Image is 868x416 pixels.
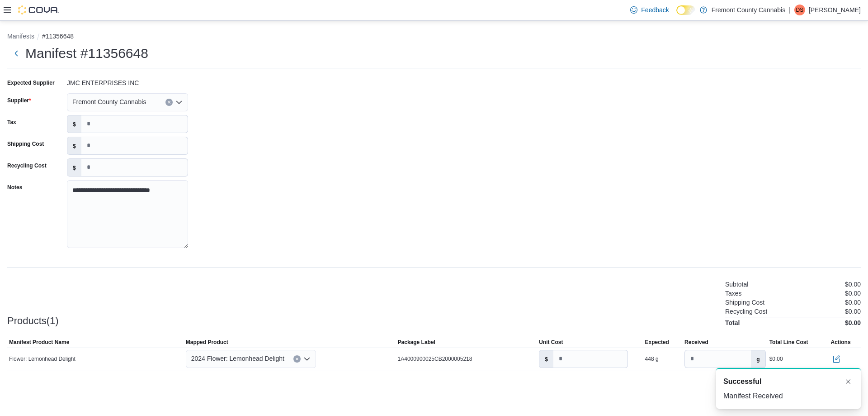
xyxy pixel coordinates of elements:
input: Dark Mode [676,5,695,15]
p: [PERSON_NAME] [809,5,861,15]
h6: Shipping Cost [725,299,764,306]
span: Actions [831,339,851,346]
p: | [789,5,791,15]
span: 2024 Flower: Lemonhead Delight [191,353,284,364]
span: DS [796,5,804,15]
button: Open list of options [175,99,183,106]
a: Feedback [627,1,672,19]
div: Dana Soux [794,5,805,15]
h1: Manifest #11356648 [25,44,148,62]
span: Received [684,339,708,346]
button: #11356648 [42,33,74,40]
div: $0.00 [769,355,783,363]
h6: Recycling Cost [725,308,767,315]
p: $0.00 [845,299,861,306]
button: Clear input [293,355,301,363]
label: $ [67,115,81,133]
p: $0.00 [845,290,861,297]
div: 448 g [645,355,659,363]
label: Notes [7,184,22,191]
div: Notification [723,376,854,387]
span: Feedback [641,5,669,14]
button: Open list of options [303,355,311,363]
button: Manifests [7,33,34,40]
img: Cova [18,5,59,14]
p: $0.00 [845,308,861,315]
h3: Products(1) [7,316,59,326]
button: Next [7,44,25,62]
div: JMC ENTERPRISES INC [67,76,188,86]
button: Clear input [165,99,173,106]
label: Expected Supplier [7,79,55,86]
span: Package Label [398,339,435,346]
nav: An example of EuiBreadcrumbs [7,32,861,43]
button: Dismiss toast [843,376,854,387]
span: 1A4000900025CB2000005218 [398,355,472,363]
span: Total Line Cost [769,339,808,346]
h4: $0.00 [845,319,861,326]
span: Fremont County Cannabis [72,96,146,107]
label: $ [67,159,81,176]
label: Tax [7,119,16,126]
label: Shipping Cost [7,140,44,148]
h4: Total [725,319,740,326]
h6: Subtotal [725,281,748,288]
div: Manifest Received [723,391,854,402]
label: $ [67,137,81,154]
span: Unit Cost [539,339,563,346]
h6: Taxes [725,290,742,297]
label: Supplier [7,97,31,104]
span: Mapped Product [186,339,228,346]
span: Expected [645,339,669,346]
label: Recycling Cost [7,162,47,169]
span: Manifest Product Name [9,339,69,346]
label: g [751,350,765,368]
label: $ [539,350,553,368]
p: $0.00 [845,281,861,288]
span: Successful [723,376,761,387]
p: Fremont County Cannabis [712,5,785,15]
span: Flower: Lemonhead Delight [9,355,75,363]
